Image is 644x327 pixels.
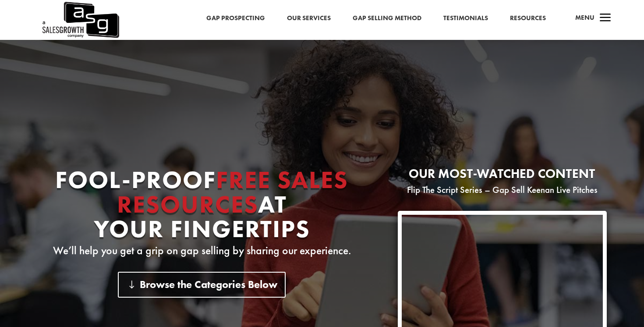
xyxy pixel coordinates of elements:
a: Browse the Categories Below [118,272,286,298]
h2: Our most-watched content [398,167,607,185]
p: We’ll help you get a grip on gap selling by sharing our experience. [37,245,366,256]
span: Free Sales Resources [117,164,349,220]
a: Gap Prospecting [206,13,265,24]
a: Our Services [287,13,331,24]
a: Gap Selling Method [353,13,421,24]
a: Testimonials [443,13,488,24]
h1: Fool-proof At Your Fingertips [37,167,366,245]
span: a [597,10,614,27]
span: Menu [575,13,594,22]
a: Resources [510,13,546,24]
p: Flip The Script Series – Gap Sell Keenan Live Pitches [398,185,607,195]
